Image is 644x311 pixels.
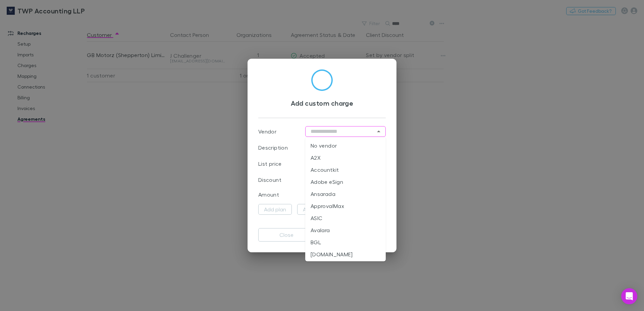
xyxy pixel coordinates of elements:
button: Add plan [258,204,292,215]
div: Open Intercom Messenger [621,288,637,304]
p: Discount [258,176,281,184]
p: Vendor [258,127,276,136]
p: Amount [258,191,279,199]
li: A2X [305,152,386,164]
button: Add billing period [297,204,351,215]
p: List price [258,160,282,168]
li: ASIC [305,212,386,224]
li: Calxa [305,260,386,272]
li: [DOMAIN_NAME] [305,248,386,260]
button: Close [258,228,315,242]
p: Description [258,144,288,152]
button: Close [374,127,383,136]
li: Accountkit [305,164,386,176]
li: Ansarada [305,188,386,200]
li: BGL [305,236,386,248]
li: ApprovalMax [305,200,386,212]
li: No vendor [305,140,386,152]
li: Avalara [305,224,386,236]
li: Adobe eSign [305,176,386,188]
h3: Add custom charge [258,99,386,107]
